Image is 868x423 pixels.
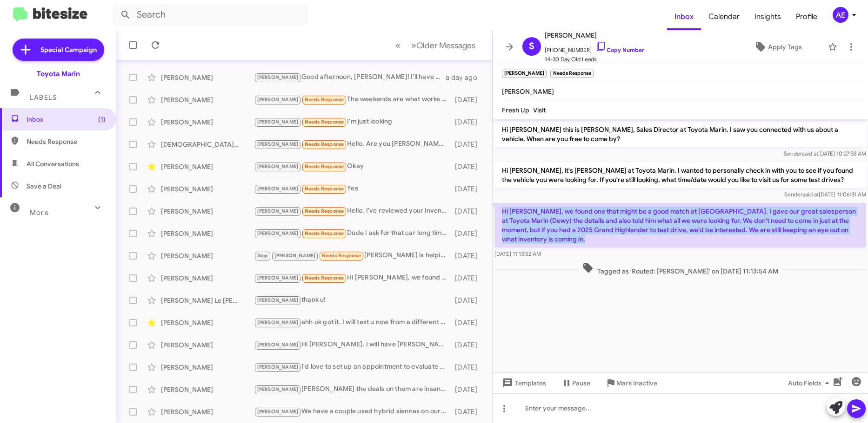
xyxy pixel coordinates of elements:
div: [PERSON_NAME] [161,251,254,260]
div: thank u! [254,295,451,306]
div: [DATE] [451,251,485,260]
span: (1) [98,115,106,124]
span: Apply Tags [768,39,802,55]
div: [PERSON_NAME] is helping us thank you [254,250,451,261]
span: Inbox [667,3,701,30]
span: [PERSON_NAME] [257,409,299,415]
span: Needs Response [305,186,344,192]
span: » [411,39,416,51]
a: Calendar [701,3,747,30]
span: [PERSON_NAME] [257,141,299,147]
span: Needs Response [305,119,344,125]
div: AE [833,7,848,23]
div: [PERSON_NAME] [161,184,254,194]
div: Hello. Are you [PERSON_NAME]'s supervisor? [254,139,451,150]
div: [PERSON_NAME] [161,318,254,327]
span: Needs Response [27,137,106,146]
div: [PERSON_NAME] [161,340,254,350]
span: Inbox [27,115,106,124]
span: Tagged as 'Routed: [PERSON_NAME]' on [DATE] 11:13:54 AM [579,262,782,276]
span: Visit [533,106,546,114]
div: [PERSON_NAME] [161,229,254,238]
div: [PERSON_NAME] [161,207,254,216]
a: Insights [747,3,788,30]
div: Okay [254,161,451,172]
span: [PERSON_NAME] [257,297,299,303]
div: [DATE] [451,229,485,238]
div: [DATE] [451,407,485,416]
span: [PERSON_NAME] [257,230,299,236]
span: Save a Deal [27,182,61,191]
div: [PERSON_NAME] [161,385,254,394]
a: Copy Number [595,46,644,53]
div: Good afternoon, [PERSON_NAME]! I’ll have one of our sales consultants reach out shortly with our ... [254,72,446,83]
span: More [30,208,49,217]
button: Apply Tags [732,39,824,55]
span: [PERSON_NAME] [257,342,299,348]
span: [PERSON_NAME] [274,253,316,259]
div: [DATE] [451,95,485,104]
small: Needs Response [550,70,593,78]
span: [PERSON_NAME] [257,275,299,281]
div: [PERSON_NAME] [161,273,254,283]
span: Sender [DATE] 10:27:33 AM [784,150,866,157]
span: [PERSON_NAME] [257,119,299,125]
span: said at [802,150,818,157]
div: Toyota Marin [37,69,80,78]
span: Special Campaign [40,45,97,54]
span: Pause [572,375,590,391]
div: Hi [PERSON_NAME], I will have [PERSON_NAME] from my sales team reach out to you. [254,339,451,350]
div: [DATE] [451,273,485,283]
div: Hi [PERSON_NAME], we found one that might be a good match at [GEOGRAPHIC_DATA]. I gave our great ... [254,273,451,283]
span: Older Messages [416,40,475,51]
span: [PERSON_NAME] [502,87,554,96]
span: [PERSON_NAME] [257,163,299,169]
span: [PERSON_NAME] [257,186,299,192]
span: Templates [500,375,546,391]
div: Hello, I've reviewed your inventory and I don't we anything in can really afford at this time. Th... [254,206,451,216]
span: Needs Response [305,208,344,214]
span: Needs Response [305,97,344,103]
button: AE [825,7,858,23]
span: said at [802,191,819,198]
div: Dude I ask for that car long time ago [254,228,451,239]
div: [DEMOGRAPHIC_DATA][PERSON_NAME] [161,140,254,149]
span: Needs Response [305,141,344,147]
span: Needs Response [305,275,344,281]
div: [PERSON_NAME] [161,407,254,416]
button: Pause [554,375,598,391]
span: 14-30 Day Old Leads [545,55,644,64]
div: [DATE] [451,162,485,171]
span: [PERSON_NAME] [257,97,299,103]
button: Mark Inactive [598,375,665,391]
span: Needs Response [322,253,361,259]
div: [DATE] [451,385,485,394]
span: « [395,39,401,51]
p: Hi [PERSON_NAME] this is [PERSON_NAME], Sales Director at Toyota Marin. I saw you connected with ... [494,121,866,147]
span: [PERSON_NAME] [257,386,299,392]
div: [PERSON_NAME] Le [PERSON_NAME] [161,296,254,305]
button: Auto Fields [781,375,840,391]
div: Yes [254,183,451,194]
span: [PERSON_NAME] [257,74,299,80]
div: [PERSON_NAME] [161,363,254,372]
button: Previous [390,36,406,55]
div: [PERSON_NAME] [161,95,254,104]
div: [DATE] [451,207,485,216]
button: Templates [493,375,554,391]
div: The weekends are what works best for me, weekdays I work and I don't get out at a set time. [254,94,451,105]
div: a day ago [446,73,485,82]
div: [PERSON_NAME] [161,117,254,127]
span: Sender [DATE] 11:06:31 AM [784,191,866,198]
span: [DATE] 11:13:52 AM [494,250,541,257]
p: Hi [PERSON_NAME], we found one that might be a good match at [GEOGRAPHIC_DATA]. I gave our great ... [494,203,866,247]
span: Stop [257,253,268,259]
span: S [529,39,534,54]
div: We have a couple used hybrid siennas on our lot! Here's one of them let me know if you'd like to ... [254,406,451,417]
a: Profile [788,3,825,30]
div: I'm just looking [254,117,451,127]
div: [DATE] [451,117,485,127]
a: Special Campaign [13,39,104,61]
